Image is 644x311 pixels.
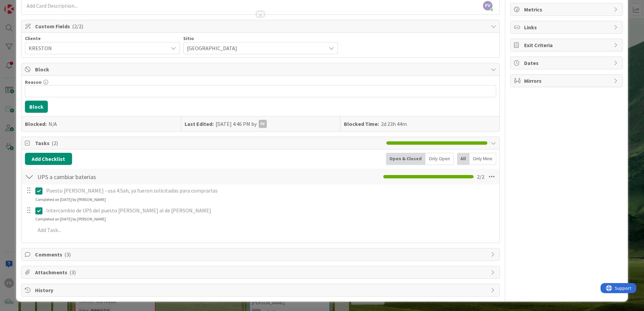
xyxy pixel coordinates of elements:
span: FV [483,1,492,10]
span: Metrics [524,5,610,13]
b: Blocked Time: [344,120,379,128]
span: ( 3 ) [69,269,76,276]
span: Attachments [35,268,487,276]
span: Tasks [35,139,383,147]
div: FV [259,120,267,128]
span: ( 3 ) [64,251,71,258]
button: Block [25,101,48,113]
span: Block [35,65,487,73]
div: Open & Closed [386,153,425,165]
div: Completed on [DATE] by [PERSON_NAME] [35,216,106,222]
span: History [35,286,487,294]
button: Add Checklist [25,153,72,165]
span: [GEOGRAPHIC_DATA] [187,43,323,53]
div: [DATE] 4:46 PM by [216,120,267,128]
div: N/A [49,120,57,128]
span: Mirrors [524,77,610,85]
div: Sitio [183,36,338,41]
p: Puesto [PERSON_NAME] - usa 4.5ah, ya fueron solicitadas para comprarlas [46,187,495,195]
div: Only Open [425,153,454,165]
span: 2 / 2 [477,173,484,181]
span: Exit Criteria [524,41,610,49]
span: Links [524,23,610,31]
input: Add Checklist... [35,171,187,183]
b: Last Edited: [185,120,214,128]
span: ( 2 ) [52,140,58,146]
div: 2d 23h 44m [381,120,407,128]
label: Reason [25,79,41,85]
span: Dates [524,59,610,67]
div: Only Mine [470,153,496,165]
span: Support [14,1,31,9]
span: ( 2/2 ) [72,23,83,30]
span: KRESTON [29,43,165,53]
div: All [457,153,470,165]
p: Intercambio de UPS del puesto [PERSON_NAME] al de [PERSON_NAME] [46,207,495,214]
b: Blocked: [25,120,46,128]
span: Comments [35,250,487,258]
div: Cliente [25,36,180,41]
div: Completed on [DATE] by [PERSON_NAME] [35,197,106,203]
span: Custom Fields [35,22,487,30]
